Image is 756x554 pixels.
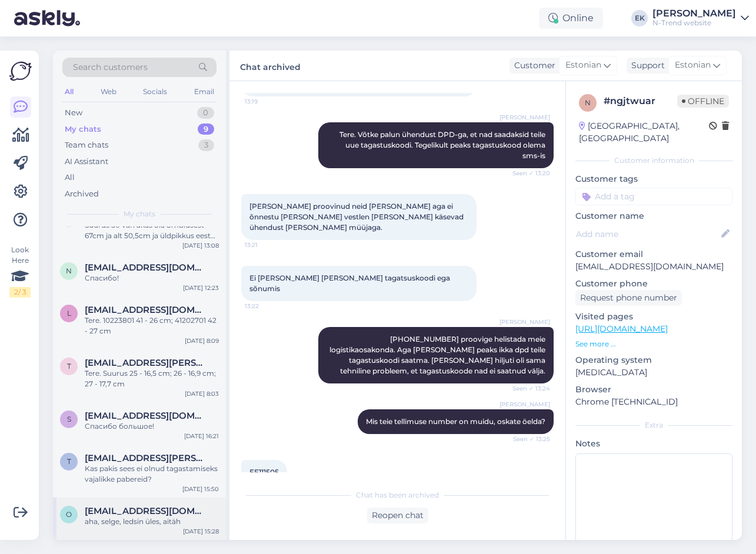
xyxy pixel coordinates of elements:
[85,463,219,485] div: Kas pakis sees ei olnud tagastamiseks vajalikke pabereid?
[85,262,207,273] span: n_a_ti_k_a@list.ru
[576,228,719,241] input: Add name
[124,209,155,219] span: My chats
[339,130,547,160] span: Tere. Võtke palun ühendust DPD-ga, et nad saadaksid teile uue tagastuskoodi. Tegelikult peaks tag...
[65,156,108,168] div: AI Assistant
[67,309,71,318] span: l
[652,9,736,18] div: [PERSON_NAME]
[73,61,148,74] span: Search customers
[575,323,668,334] a: [URL][DOMAIN_NAME]
[499,113,550,122] span: [PERSON_NAME]
[197,107,214,119] div: 0
[62,84,76,99] div: All
[249,273,452,293] span: Ei [PERSON_NAME] [PERSON_NAME] tagatsuskoodi ega sõnumis
[506,384,550,393] span: Seen ✓ 13:24
[98,84,119,99] div: Web
[677,95,729,108] span: Offline
[245,302,289,311] span: 13:22
[67,415,71,423] span: s
[575,366,732,379] p: [MEDICAL_DATA]
[245,97,289,106] span: 13:19
[65,188,99,200] div: Archived
[9,287,31,298] div: 2 / 3
[85,453,207,463] span: tiina.vilk@mail.ee
[65,139,108,151] div: Team chats
[506,435,550,443] span: Seen ✓ 13:25
[85,220,219,241] div: Suurus 50 varrukas õla õmblusest 67cm ja alt 50,5cm ja üldpikkus eest 83cm ja tagant 88cm. Suurus...
[192,84,217,99] div: Email
[67,457,71,466] span: t
[631,10,648,26] div: EK
[652,9,749,28] a: [PERSON_NAME]N-Trend website
[85,421,219,432] div: Спасибо большое!
[67,362,71,371] span: t
[182,485,219,493] div: [DATE] 15:50
[85,358,207,368] span: triin.reisberg@outlook.com
[585,98,591,107] span: n
[85,506,207,516] span: oksana.sarapuu@gmail.com
[366,417,545,426] span: Mis teie tellimuse number on muidu, oskate öelda?
[499,400,550,409] span: [PERSON_NAME]
[575,311,732,323] p: Visited pages
[604,94,677,108] div: # ngjtwuar
[66,510,72,519] span: o
[183,527,219,536] div: [DATE] 15:28
[575,339,732,349] p: See more ...
[65,172,75,183] div: All
[575,173,732,185] p: Customer tags
[182,241,219,250] div: [DATE] 13:08
[367,508,428,523] div: Reopen chat
[9,245,31,298] div: Look Here
[183,283,219,292] div: [DATE] 12:23
[249,468,279,476] span: EE111505
[85,411,207,421] span: svetasi@ukr.net
[85,315,219,336] div: Tere. 10223801 41 - 26 cm; 41202701 42 - 27 cm
[85,516,219,527] div: aha, selge, ledsin üles, aitäh
[675,59,711,72] span: Estonian
[85,305,207,315] span: loreta66@inbox.lv
[575,420,732,430] div: Extra
[652,18,736,28] div: N-Trend website
[627,59,665,72] div: Support
[185,389,219,398] div: [DATE] 8:03
[198,124,214,135] div: 9
[198,139,214,151] div: 3
[575,210,732,222] p: Customer name
[565,59,601,72] span: Estonian
[575,438,732,450] p: Notes
[184,432,219,440] div: [DATE] 16:21
[356,490,439,500] span: Chat has been archived
[499,318,550,326] span: [PERSON_NAME]
[185,336,219,345] div: [DATE] 8:09
[575,261,732,273] p: [EMAIL_ADDRESS][DOMAIN_NAME]
[575,188,732,205] input: Add a tag
[575,278,732,290] p: Customer phone
[245,241,289,249] span: 13:21
[506,169,550,178] span: Seen ✓ 13:20
[575,290,682,306] div: Request phone number
[575,248,732,261] p: Customer email
[141,84,169,99] div: Socials
[240,58,301,74] label: Chat archived
[575,155,732,166] div: Customer information
[509,59,555,72] div: Customer
[539,8,603,29] div: Online
[329,335,547,375] span: [PHONE_NUMBER] proovige helistada meie logistikaosakonda. Aga [PERSON_NAME] peaks ikka dpd teile ...
[85,368,219,389] div: Tere. Suurus 25 - 16,5 cm; 26 - 16,9 cm; 27 - 17,7 cm
[9,60,32,82] img: Askly Logo
[579,120,709,145] div: [GEOGRAPHIC_DATA], [GEOGRAPHIC_DATA]
[249,202,465,232] span: [PERSON_NAME] proovinud neid [PERSON_NAME] aga ei õnnestu [PERSON_NAME] vestlen [PERSON_NAME] käs...
[85,273,219,283] div: Спасибо!
[65,124,101,135] div: My chats
[575,383,732,396] p: Browser
[65,107,82,119] div: New
[66,266,72,275] span: n
[575,354,732,366] p: Operating system
[575,396,732,408] p: Chrome [TECHNICAL_ID]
